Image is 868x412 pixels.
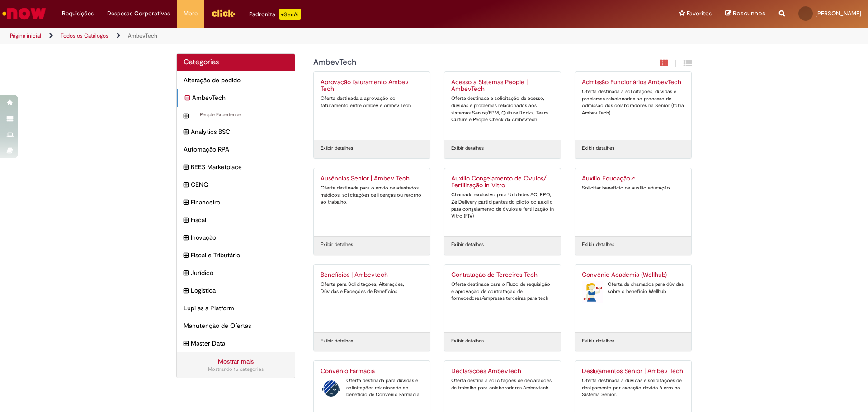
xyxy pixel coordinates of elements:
span: Jurídico [191,268,288,277]
a: Auxílio Congelamento de Óvulos/ Fertilização in Vitro Chamado exclusivo para Unidades AC, RPO, Zé... [444,168,561,236]
div: expandir categoria Fiscal e Tributário Fiscal e Tributário [177,246,295,264]
span: Favoritos [687,9,712,18]
i: expandir categoria Fiscal [184,215,189,225]
span: Fiscal [191,215,288,224]
a: Benefícios | Ambevtech Oferta para Solicitações, Alterações, Dúvidas e Exceções de Benefícios [314,265,430,332]
i: expandir categoria Financeiro [184,198,189,208]
span: Financeiro [191,198,288,207]
a: Aprovação faturamento Ambev Tech Oferta destinada a aprovação do faturamento entre Ambev e Ambev ... [314,72,430,140]
h2: Convênio Academia (Wellhub) [582,271,684,279]
div: Oferta destinada para o Fluxo de requisição e aprovação de contratação de fornecedores/empresas t... [451,281,554,302]
ul: Trilhas de página [7,28,572,44]
span: Lupi as a Platform [184,303,288,313]
div: expandir categoria Fiscal Fiscal [177,211,295,229]
div: Oferta para Solicitações, Alterações, Dúvidas e Exceções de Benefícios [321,281,423,295]
span: Link Externo [630,174,636,182]
span: Master Data [191,339,288,348]
div: Manutenção de Ofertas [177,317,295,335]
div: Oferta destinada a aprovação do faturamento entre Ambev e Ambev Tech [321,95,423,109]
div: Oferta destinada para o envio de atestados médicos, solicitações de licenças ou retorno ao trabalho. [321,185,423,206]
span: Requisições [62,9,94,18]
div: recolher categoria AmbevTech AmbevTech [177,89,295,107]
span: [PERSON_NAME] [816,9,861,17]
h2: Admissão Funcionários AmbevTech [582,79,684,86]
h2: Convênio Farmácia [321,368,423,375]
i: expandir categoria BEES Marketplace [184,162,189,172]
a: Convênio Academia (Wellhub) Convênio Academia (Wellhub) Oferta de chamados para dúvidas sobre o b... [575,265,691,332]
i: expandir categoria People Experience [184,111,189,121]
i: Exibição em cartão [660,59,668,67]
a: Auxílio EducaçãoLink Externo Solicitar benefício de auxílio educação [575,168,691,236]
a: Exibir detalhes [451,241,484,248]
i: expandir categoria Master Data [184,339,189,349]
div: Oferta destinada a solicitação de acesso, dúvidas e problemas relacionados aos sistemas Senior/BP... [451,95,554,123]
a: Rascunhos [725,9,765,18]
p: +GenAi [279,9,301,20]
img: click_logo_yellow_360x200.png [211,6,236,20]
span: Despesas Corporativas [107,9,170,18]
div: expandir categoria Analytics BSC Analytics BSC [177,123,295,141]
img: Convênio Academia (Wellhub) [582,281,603,303]
ul: Categorias [177,71,295,352]
span: | [675,58,677,69]
div: expandir categoria People Experience People Experience [177,107,295,123]
h2: Auxílio Congelamento de Óvulos/ Fertilização in Vitro [451,175,554,189]
span: CENG [191,180,288,189]
a: Mostrar mais [218,357,254,365]
span: Automação RPA [184,145,288,154]
div: expandir categoria BEES Marketplace BEES Marketplace [177,158,295,176]
div: expandir categoria Logistica Logistica [177,281,295,299]
span: More [184,9,198,18]
a: Ausências Senior | Ambev Tech Oferta destinada para o envio de atestados médicos, solicitações de... [314,168,430,236]
a: Exibir detalhes [451,145,484,152]
div: Padroniza [249,9,301,20]
div: Oferta destinada à dúvidas e solicitações de desligamento por exceção devido à erro no Sistema Se... [582,377,684,398]
div: Lupi as a Platform [177,299,295,317]
i: expandir categoria CENG [184,180,189,190]
a: Acesso a Sistemas People | AmbevTech Oferta destinada a solicitação de acesso, dúvidas e problema... [444,72,561,140]
a: Página inicial [10,32,41,39]
i: recolher categoria AmbevTech [185,93,190,103]
a: Exibir detalhes [582,337,614,345]
h2: Benefícios | Ambevtech [321,271,423,279]
div: Mostrando 15 categorias [184,366,288,373]
a: AmbevTech [128,32,157,39]
h2: Desligamentos Senior | Ambev Tech [582,368,684,375]
div: Alteração de pedido [177,71,295,89]
i: expandir categoria Fiscal e Tributário [184,251,189,260]
div: Oferta de chamados para dúvidas sobre o benefício Wellhub [582,281,684,295]
img: ServiceNow [1,5,47,23]
h2: Aprovação faturamento Ambev Tech [321,79,423,93]
div: expandir categoria Financeiro Financeiro [177,193,295,211]
i: expandir categoria Inovação [184,233,189,243]
div: expandir categoria CENG CENG [177,175,295,194]
h2: Contratação de Terceiros Tech [451,271,554,279]
div: expandir categoria Inovação Inovação [177,228,295,246]
a: Exibir detalhes [582,241,614,248]
div: Chamado exclusivo para Unidades AC, RPO, Zé Delivery participantes do piloto do auxílio para cong... [451,191,554,220]
a: Todos os Catálogos [61,32,108,39]
h2: Declarações AmbevTech [451,368,554,375]
div: Automação RPA [177,140,295,158]
a: Exibir detalhes [321,145,353,152]
div: expandir categoria Master Data Master Data [177,334,295,352]
a: Exibir detalhes [321,337,353,345]
span: Logistica [191,286,288,295]
span: Alteração de pedido [184,76,288,85]
div: Oferta destinada para dúvidas e solicitações relacionado ao benefício de Convênio Farmácia [321,377,423,398]
h2: Acesso a Sistemas People | AmbevTech [451,79,554,93]
h2: Ausências Senior | Ambev Tech [321,175,423,182]
a: Exibir detalhes [321,241,353,248]
h1: {"description":null,"title":"AmbevTech"} Categoria [313,58,594,67]
span: Manutenção de Ofertas [184,321,288,330]
span: BEES Marketplace [191,162,288,171]
span: Fiscal e Tributário [191,251,288,260]
div: expandir categoria Jurídico Jurídico [177,264,295,282]
img: Convênio Farmácia [321,377,342,400]
span: AmbevTech [192,93,288,102]
i: Exibição de grade [684,59,692,67]
a: Contratação de Terceiros Tech Oferta destinada para o Fluxo de requisição e aprovação de contrata... [444,265,561,332]
div: Solicitar benefício de auxílio educação [582,185,684,192]
h2: Categorias [184,58,288,66]
i: expandir categoria Jurídico [184,268,189,278]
